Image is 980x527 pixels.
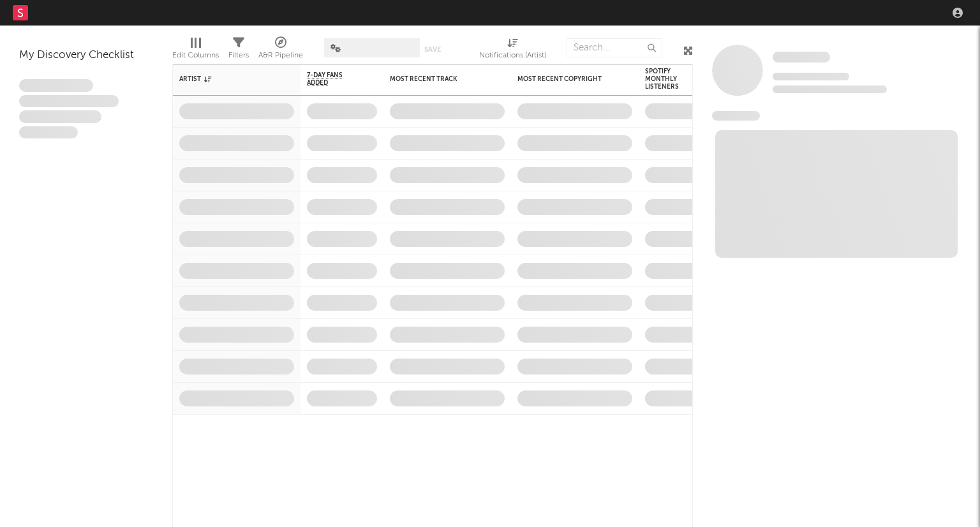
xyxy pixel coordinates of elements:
[390,75,486,83] div: Most Recent Track
[228,32,249,69] div: Filters
[172,48,219,63] div: Edit Columns
[258,32,303,69] div: A&R Pipeline
[773,85,887,93] span: 0 fans last week
[19,79,93,92] span: Lorem ipsum dolor
[517,75,613,83] div: Most Recent Copyright
[424,46,441,53] button: Save
[19,110,101,123] span: Praesent ac interdum
[19,95,119,108] span: Integer aliquet in purus et
[258,48,303,63] div: A&R Pipeline
[479,48,546,63] div: Notifications (Artist)
[307,71,358,87] span: 7-Day Fans Added
[19,48,153,63] div: My Discovery Checklist
[645,68,690,91] div: Spotify Monthly Listeners
[228,48,249,63] div: Filters
[773,73,849,80] span: Tracking Since: [DATE]
[712,111,760,121] span: News Feed
[179,75,275,83] div: Artist
[172,32,219,69] div: Edit Columns
[19,126,78,139] span: Aliquam viverra
[567,38,662,57] input: Search...
[773,52,830,63] span: Some Artist
[773,51,830,64] a: Some Artist
[479,32,546,69] div: Notifications (Artist)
